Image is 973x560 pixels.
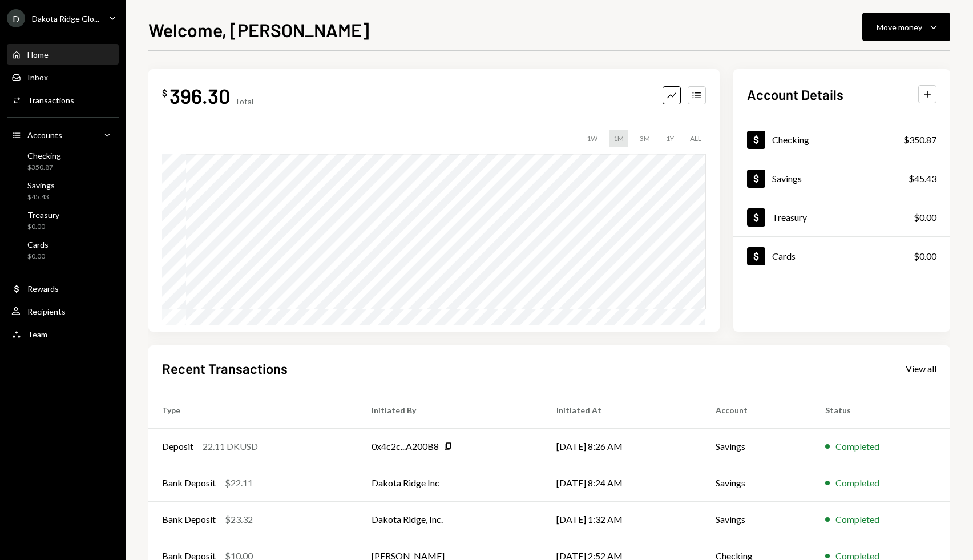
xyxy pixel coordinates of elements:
[27,130,62,140] div: Accounts
[235,96,253,106] div: Total
[203,440,258,453] div: 22.11 DKUSD
[733,237,950,275] a: Cards$0.00
[862,13,950,41] button: Move money
[702,465,811,501] td: Savings
[609,130,628,147] div: 1M
[7,90,119,110] a: Transactions
[906,362,936,374] a: View all
[7,207,119,234] a: Treasury$0.00
[27,180,55,190] div: Savings
[702,428,811,465] td: Savings
[225,513,253,526] div: $23.32
[27,163,61,172] div: $350.87
[7,177,119,204] a: Savings$45.43
[661,130,679,147] div: 1Y
[909,172,936,186] div: $45.43
[27,284,59,293] div: Rewards
[27,222,59,232] div: $0.00
[169,83,230,108] div: 396.30
[543,392,702,428] th: Initiated At
[702,392,811,428] th: Account
[7,9,25,27] div: D
[543,428,702,465] td: [DATE] 8:26 AM
[7,44,119,65] a: Home
[358,501,542,538] td: Dakota Ridge, Inc.
[27,72,48,82] div: Inbox
[914,249,936,263] div: $0.00
[162,440,193,453] div: Deposit
[772,251,796,261] div: Cards
[7,67,119,87] a: Inbox
[702,501,811,538] td: Savings
[27,151,61,160] div: Checking
[733,198,950,236] a: Treasury$0.00
[148,392,358,428] th: Type
[903,133,936,147] div: $350.87
[27,329,47,339] div: Team
[27,307,66,316] div: Recipients
[747,85,843,104] h2: Account Details
[7,278,119,299] a: Rewards
[27,192,55,202] div: $45.43
[225,476,253,490] div: $22.11
[162,87,167,99] div: $
[358,392,542,428] th: Initiated By
[372,440,439,453] div: 0x4c2c...A200B8
[811,392,950,428] th: Status
[772,173,802,184] div: Savings
[148,18,369,41] h1: Welcome, [PERSON_NAME]
[635,130,655,147] div: 3M
[772,134,809,145] div: Checking
[32,14,99,23] div: Dakota Ridge Glo...
[835,513,879,526] div: Completed
[733,159,950,198] a: Savings$45.43
[582,130,602,147] div: 1W
[27,240,49,249] div: Cards
[914,211,936,224] div: $0.00
[877,21,922,33] div: Move money
[27,210,59,220] div: Treasury
[906,363,936,374] div: View all
[7,324,119,344] a: Team
[7,147,119,175] a: Checking$350.87
[685,130,706,147] div: ALL
[162,476,216,490] div: Bank Deposit
[7,124,119,145] a: Accounts
[543,465,702,501] td: [DATE] 8:24 AM
[543,501,702,538] td: [DATE] 1:32 AM
[835,476,879,490] div: Completed
[27,95,74,105] div: Transactions
[162,359,288,378] h2: Recent Transactions
[27,50,49,59] div: Home
[835,440,879,453] div: Completed
[358,465,542,501] td: Dakota Ridge Inc
[772,212,807,223] div: Treasury
[7,236,119,264] a: Cards$0.00
[733,120,950,159] a: Checking$350.87
[7,301,119,321] a: Recipients
[27,252,49,261] div: $0.00
[162,513,216,526] div: Bank Deposit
